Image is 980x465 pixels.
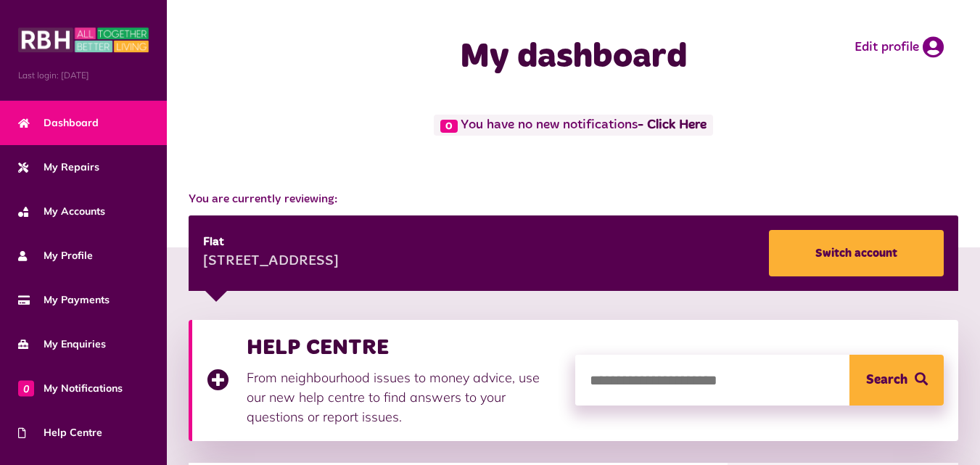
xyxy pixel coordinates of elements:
span: You are currently reviewing: [189,191,958,208]
a: - Click Here [638,119,707,132]
button: Search [849,355,944,406]
h1: My dashboard [384,36,762,78]
a: Switch account [769,230,944,276]
a: Edit profile [855,36,944,58]
span: My Repairs [18,160,99,175]
h3: HELP CENTRE [247,334,561,361]
img: MyRBH [18,25,149,54]
span: My Accounts [18,204,105,219]
p: From neighbourhood issues to money advice, use our new help centre to find answers to your questi... [247,368,561,427]
span: My Profile [18,248,93,263]
div: [STREET_ADDRESS] [203,251,339,273]
span: 0 [440,120,458,133]
span: My Enquiries [18,337,106,352]
span: Search [866,355,907,406]
span: My Payments [18,292,110,308]
span: 0 [18,380,34,396]
span: My Notifications [18,381,123,396]
div: Flat [203,234,339,251]
span: Last login: [DATE] [18,69,149,82]
span: You have no new notifications [434,115,713,136]
span: Help Centre [18,425,102,440]
span: Dashboard [18,115,99,131]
